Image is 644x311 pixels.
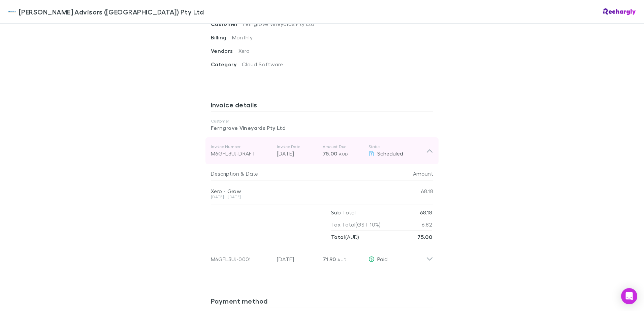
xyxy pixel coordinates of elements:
span: Xero [238,47,250,54]
span: Customer [211,21,243,27]
h3: Invoice details [211,101,433,111]
p: ( AUD ) [331,231,359,243]
div: M6GFL3UJ-0001 [211,255,271,263]
p: 68.18 [420,206,432,218]
span: Monthly [232,34,253,40]
span: AUD [337,257,347,262]
strong: 75.00 [417,234,432,240]
span: Category [211,61,242,68]
div: Open Intercom Messenger [621,288,637,304]
p: Amount Due [323,144,363,149]
p: Customer [211,118,433,124]
button: Date [246,167,258,180]
div: 68.18 [393,180,433,202]
img: William Buck Advisors (WA) Pty Ltd's Logo [8,8,16,16]
h3: Payment method [211,297,433,308]
span: 71.90 [323,256,336,263]
p: Status [368,144,426,149]
span: Scheduled [377,150,403,157]
p: [DATE] [277,149,317,158]
span: Vendors [211,47,238,54]
span: Cloud Software [242,61,283,67]
p: [DATE] [277,255,317,263]
div: [DATE] - [DATE] [211,195,393,199]
img: Rechargly Logo [603,8,636,15]
div: Xero - Grow [211,188,393,195]
p: Sub Total [331,206,356,218]
span: Paid [377,256,388,262]
button: Description [211,167,239,180]
p: Invoice Number [211,144,271,149]
span: Billing [211,34,232,41]
p: Tax Total (GST 10%) [331,218,381,231]
span: AUD [339,151,348,157]
p: Ferngrove Vineyards Pty Ltd [211,124,433,132]
div: & [211,167,390,180]
div: M6GFL3UJ-DRAFT [211,149,271,158]
p: 6.82 [422,218,432,231]
span: [PERSON_NAME] Advisors ([GEOGRAPHIC_DATA]) Pty Ltd [19,7,204,17]
div: Invoice NumberM6GFL3UJ-DRAFTInvoice Date[DATE]Amount Due75.00 AUDStatusScheduled [205,137,439,164]
p: Invoice Date [277,144,317,149]
span: 75.00 [323,150,337,157]
div: M6GFL3UJ-0001[DATE]71.90 AUDPaid [205,243,439,270]
strong: Total [331,234,345,240]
